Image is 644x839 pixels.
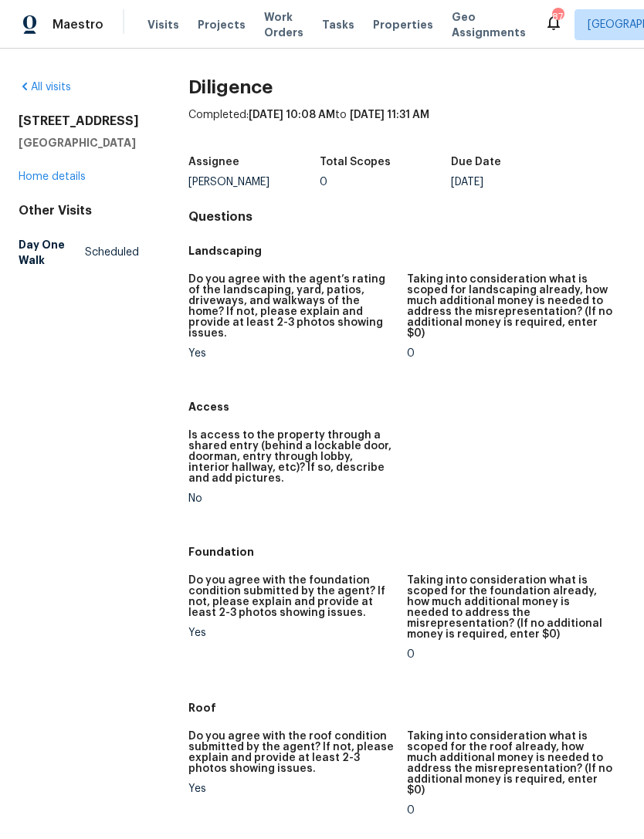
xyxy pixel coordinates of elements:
h5: Taking into consideration what is scoped for the foundation already, how much additional money is... [407,575,613,640]
div: Other Visits [19,203,139,218]
span: Visits [147,17,179,32]
div: 0 [320,177,451,188]
span: Scheduled [85,245,139,260]
div: Yes [188,628,395,638]
div: [PERSON_NAME] [188,177,320,188]
div: 87 [552,9,563,25]
span: Work Orders [264,9,303,40]
h5: Taking into consideration what is scoped for landscaping already, how much additional money is ne... [407,274,613,339]
h5: Landscaping [188,243,625,259]
span: Properties [373,17,433,32]
div: 0 [407,649,613,660]
div: Completed: to [188,107,625,147]
span: Maestro [53,17,103,32]
h5: Do you agree with the agent’s rating of the landscaping, yard, patios, driveways, and walkways of... [188,274,395,339]
h5: Day One Walk [19,237,85,268]
span: [DATE] 10:08 AM [249,110,335,120]
h2: Diligence [188,80,625,95]
h5: Do you agree with the foundation condition submitted by the agent? If not, please explain and pro... [188,575,395,618]
span: [DATE] 11:31 AM [350,110,429,120]
div: 0 [407,805,613,816]
h5: Total Scopes [320,157,391,167]
h2: [STREET_ADDRESS] [19,113,139,129]
div: No [188,493,395,504]
h5: Do you agree with the roof condition submitted by the agent? If not, please explain and provide a... [188,731,395,774]
h5: Due Date [451,157,501,167]
h5: Assignee [188,157,239,167]
div: Yes [188,348,395,359]
div: [DATE] [451,177,582,188]
span: Tasks [322,19,354,30]
h5: Access [188,399,625,414]
h5: Is access to the property through a shared entry (behind a lockable door, doorman, entry through ... [188,430,395,484]
div: 0 [407,348,613,359]
h4: Questions [188,209,625,225]
div: Yes [188,783,395,794]
h5: Taking into consideration what is scoped for the roof already, how much additional money is neede... [407,731,613,796]
a: All visits [19,82,71,93]
h5: [GEOGRAPHIC_DATA] [19,135,139,151]
span: Projects [198,17,246,32]
h5: Foundation [188,544,625,560]
a: Home details [19,171,86,182]
h5: Roof [188,700,625,716]
a: Day One WalkScheduled [19,231,139,274]
span: Geo Assignments [452,9,526,40]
